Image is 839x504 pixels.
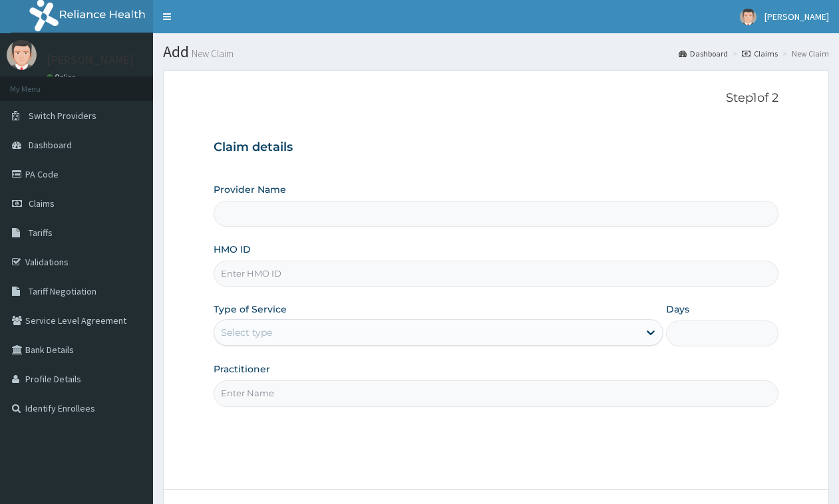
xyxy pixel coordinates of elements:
span: Tariff Negotiation [29,285,96,297]
li: New Claim [779,48,829,59]
a: Online [47,72,79,82]
img: User Image [7,40,37,70]
label: Type of Service [214,303,287,316]
p: [PERSON_NAME] [47,54,134,66]
a: Claims [742,48,778,59]
label: Provider Name [214,183,286,196]
a: Dashboard [679,48,728,59]
span: [PERSON_NAME] [764,11,829,23]
img: User Image [740,9,756,25]
div: Select type [221,326,272,339]
small: New Claim [189,49,234,59]
h1: Add [163,43,829,61]
input: Enter HMO ID [214,261,778,287]
span: Claims [29,197,55,209]
input: Enter Name [214,380,778,406]
h3: Claim details [214,140,778,155]
label: Days [666,303,689,316]
span: Switch Providers [29,110,96,122]
label: HMO ID [214,243,251,256]
span: Dashboard [29,139,72,151]
span: Tariffs [29,227,53,239]
p: Step 1 of 2 [214,91,778,106]
label: Practitioner [214,362,270,376]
